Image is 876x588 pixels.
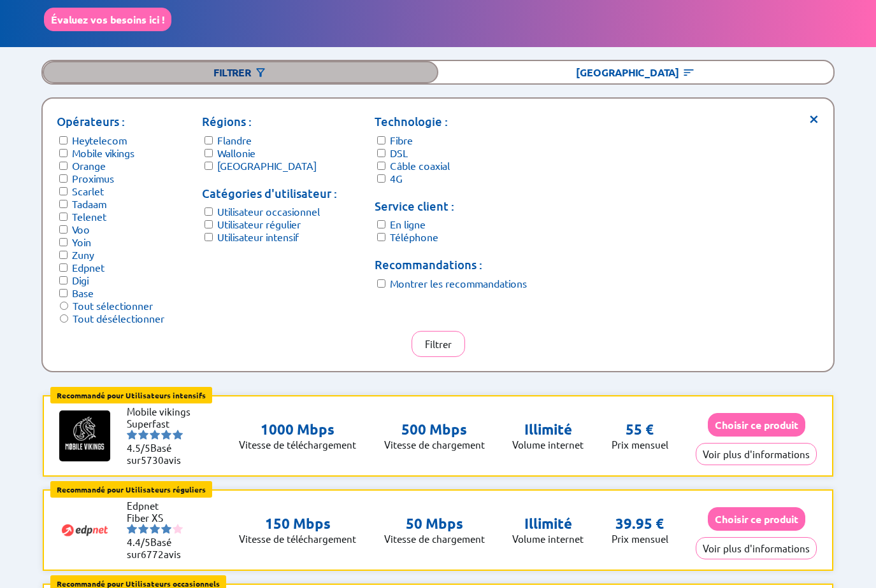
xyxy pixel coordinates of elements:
[57,484,206,494] b: Recommandé pour Utilisateurs réguliers
[390,172,403,185] label: 4G
[57,113,164,130] p: Opérateurs :
[72,159,106,172] label: Orange
[612,533,668,545] p: Prix mensuel
[217,230,299,243] label: Utilisateur intensif
[438,61,833,83] div: [GEOGRAPHIC_DATA]
[161,430,171,440] img: starnr4
[72,223,90,235] label: Voo
[72,185,104,197] label: Scarlet
[375,256,527,274] p: Recommandations :
[682,66,695,79] img: Bouton pour ouvrir la section de tri
[390,218,426,230] label: En ligne
[708,513,805,525] a: Choisir ce produit
[239,533,356,545] p: Vitesse de télé­chargement
[173,524,183,534] img: starnr5
[626,421,654,438] p: 55 €
[72,172,114,185] label: Proximus
[150,524,160,534] img: starnr3
[141,454,164,466] span: 5730
[127,430,137,440] img: starnr1
[127,512,203,524] li: Fiber XS
[708,419,805,431] a: Choisir ce produit
[384,421,485,438] p: 500 Mbps
[696,443,817,465] button: Voir plus d'informations
[217,146,255,159] label: Wallonie
[512,533,584,545] p: Volume internet
[412,331,465,357] button: Filtrer
[127,536,203,560] li: Basé sur avis
[72,197,106,210] label: Tadaam
[72,261,104,274] label: Edpnet
[202,185,337,202] p: Catégories d'utilisateur :
[43,61,438,83] div: Filtrer
[708,413,805,437] button: Choisir ce produit
[72,146,134,159] label: Mobile vikings
[696,542,817,554] a: Voir plus d'informations
[138,524,148,534] img: starnr2
[217,218,301,230] label: Utilisateur régulier
[73,299,153,312] label: Tout sélectionner
[254,66,267,79] img: Bouton pour ouvrir la section des filtres
[239,421,356,438] p: 1000 Mbps
[59,410,110,461] img: Logo of Mobile vikings
[217,159,317,172] label: [GEOGRAPHIC_DATA]
[512,515,584,533] p: Illimité
[127,536,150,548] span: 4.4/5
[390,146,408,159] label: DSL
[390,159,450,172] label: Câble coaxial
[57,390,206,400] b: Recommandé pour Utilisateurs intensifs
[127,442,150,454] span: 4.5/5
[375,113,527,130] p: Technologie :
[141,548,164,560] span: 6772
[384,533,485,545] p: Vitesse de chargement
[696,537,817,559] button: Voir plus d'informations
[375,197,527,215] p: Service client :
[59,505,110,556] img: Logo of Edpnet
[696,448,817,460] a: Voir plus d'informations
[217,134,252,146] label: Flandre
[808,113,819,122] span: ×
[127,524,137,534] img: starnr1
[390,134,413,146] label: Fibre
[239,515,356,533] p: 150 Mbps
[173,430,183,440] img: starnr5
[615,515,664,533] p: 39.95 €
[390,277,527,290] label: Montrer les recommandations
[72,134,127,146] label: Heytelecom
[384,438,485,451] p: Vitesse de chargement
[612,438,668,451] p: Prix mensuel
[127,417,203,430] li: Superfast
[239,438,356,451] p: Vitesse de télé­chargement
[384,515,485,533] p: 50 Mbps
[708,507,805,531] button: Choisir ce produit
[512,421,584,438] p: Illimité
[72,248,94,261] label: Zuny
[161,524,171,534] img: starnr4
[72,210,106,223] label: Telenet
[138,430,148,440] img: starnr2
[44,8,171,31] button: Évaluez vos besoins ici !
[73,312,164,325] label: Tout désélectionner
[390,230,438,243] label: Téléphone
[72,286,94,299] label: Base
[512,438,584,451] p: Volume internet
[127,405,203,417] li: Mobile vikings
[150,430,160,440] img: starnr3
[127,442,203,466] li: Basé sur avis
[127,500,203,512] li: Edpnet
[202,113,337,130] p: Régions :
[72,235,91,248] label: Yoin
[72,274,89,286] label: Digi
[217,205,320,218] label: Utilisateur occasionnel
